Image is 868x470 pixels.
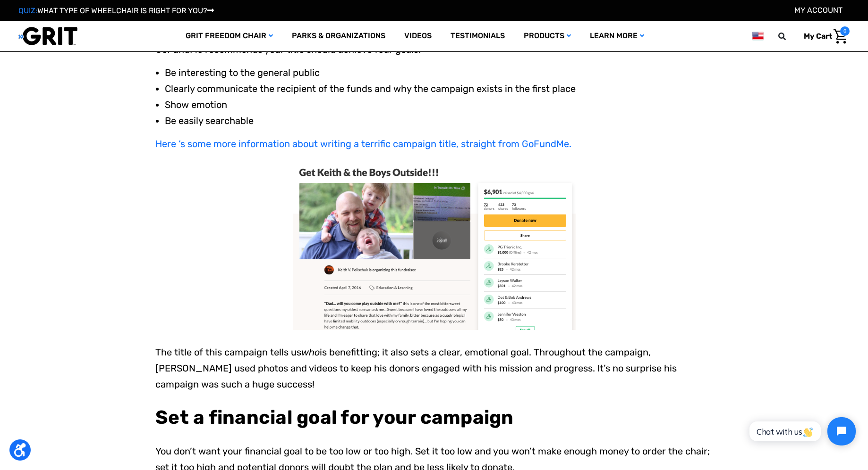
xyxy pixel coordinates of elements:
[797,26,850,46] a: Cart with 0 items
[18,6,37,15] span: QUIZ:
[580,21,654,51] a: Learn More
[165,67,320,78] span: Be interesting to the general public
[18,26,77,46] img: GRIT All-Terrain Wheelchair and Mobility Equipment
[840,26,850,36] span: 0
[18,6,214,15] a: QUIZ:WHAT TYPE OF WHEELCHAIR IS RIGHT FOR YOU?
[783,26,797,46] input: Search
[739,409,864,454] iframe: Tidio Chat
[282,21,395,51] a: Parks & Organizations
[155,406,514,429] span: Set a financial goal for your campaign
[165,115,254,126] span: Be easily searchable
[301,346,320,358] em: who
[834,29,847,44] img: Cart
[165,83,576,94] span: Clearly communicate the recipient of the funds and why the campaign exists in the first place
[804,32,832,41] span: My Cart
[514,21,580,51] a: Products
[441,21,514,51] a: Testimonials
[794,6,842,15] a: Account
[155,346,677,390] span: The title of this campaign tells us is benefitting; it also sets a clear, emotional goal. Through...
[395,21,441,51] a: Videos
[176,21,282,51] a: GRIT Freedom Chair
[165,99,227,110] span: Show emotion
[752,30,764,42] img: us.png
[155,138,571,149] a: Here ‘s some more information about writing a terrific campaign title, straight from GoFundMe.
